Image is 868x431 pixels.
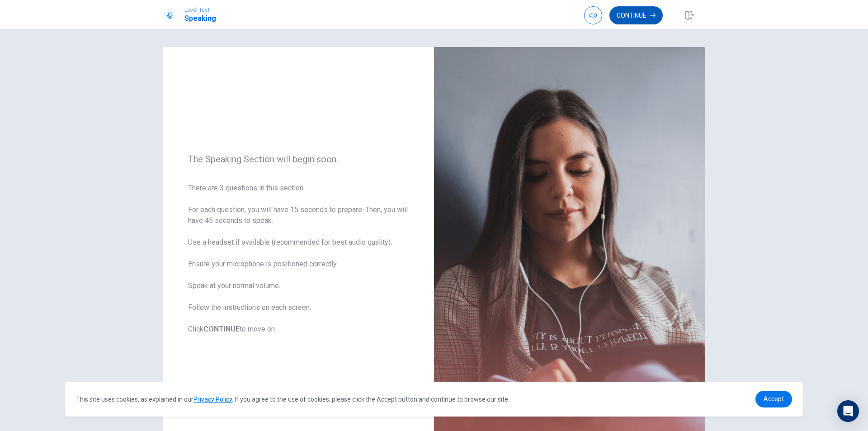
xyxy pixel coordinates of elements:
button: Continue [609,6,663,24]
div: Open Intercom Messenger [837,400,859,422]
span: There are 3 questions in this section. For each question, you will have 15 seconds to prepare. Th... [188,183,409,335]
span: Level Test [184,7,216,13]
a: Privacy Policy [193,396,232,403]
span: This site uses cookies, as explained in our . If you agree to the use of cookies, please click th... [76,396,509,403]
span: The Speaking Section will begin soon. [188,154,409,165]
div: cookieconsent [65,382,803,417]
a: dismiss cookie message [755,391,792,407]
b: CONTINUE [203,325,240,333]
h1: Speaking [184,13,216,24]
span: Accept [764,395,784,403]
